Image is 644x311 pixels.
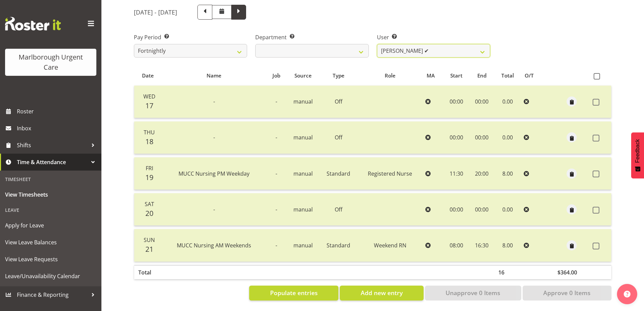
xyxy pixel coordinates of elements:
[255,33,368,41] label: Department
[444,193,470,226] td: 00:00
[444,157,470,190] td: 11:30
[134,33,247,41] label: Pay Period
[470,193,494,226] td: 00:00
[146,164,153,172] span: Fri
[635,139,641,163] span: Feedback
[145,208,153,218] span: 20
[477,72,486,80] span: End
[444,229,470,261] td: 08:00
[319,193,358,226] td: Off
[470,121,494,154] td: 00:00
[276,134,277,141] span: -
[444,121,470,154] td: 00:00
[144,236,155,244] span: Sun
[276,98,277,105] span: -
[494,229,521,261] td: 8.00
[523,286,612,301] button: Approve 0 Items
[12,52,90,72] div: Marlborough Urgent Care
[276,170,277,177] span: -
[17,123,98,133] span: Inbox
[2,217,100,234] a: Apply for Leave
[494,193,521,226] td: 0.00
[134,8,177,16] h5: [DATE] - [DATE]
[494,157,521,190] td: 8.00
[333,72,344,80] span: Type
[17,290,88,300] span: Finance & Reporting
[5,271,96,281] span: Leave/Unavailability Calendar
[2,251,100,268] a: View Leave Requests
[2,234,100,251] a: View Leave Balances
[446,288,500,297] span: Unapprove 0 Items
[494,86,521,118] td: 0.00
[145,200,154,208] span: Sat
[178,170,249,177] span: MUCC Nursing PM Weekday
[450,72,462,80] span: Start
[2,203,100,217] div: Leave
[293,242,313,249] span: manual
[213,134,215,141] span: -
[425,286,521,301] button: Unapprove 0 Items
[207,72,221,80] span: Name
[470,157,494,190] td: 20:00
[294,72,312,80] span: Source
[177,242,251,249] span: MUCC Nursing AM Weekends
[213,98,215,105] span: -
[444,86,470,118] td: 00:00
[377,33,490,41] label: User
[494,265,521,279] th: 16
[270,288,318,297] span: Populate entries
[374,242,406,249] span: Weekend RN
[631,132,644,178] button: Feedback - Show survey
[145,173,153,182] span: 19
[319,229,358,261] td: Standard
[2,172,100,186] div: Timesheet
[553,265,590,279] th: $364.00
[385,72,396,80] span: Role
[494,121,521,154] td: 0.00
[17,106,98,116] span: Roster
[276,206,277,213] span: -
[293,98,313,105] span: manual
[319,157,358,190] td: Standard
[17,157,88,167] span: Time & Attendance
[361,288,403,297] span: Add new entry
[142,72,154,80] span: Date
[5,17,61,30] img: Rosterit website logo
[5,220,96,230] span: Apply for Leave
[470,229,494,261] td: 16:30
[272,72,280,80] span: Job
[5,254,96,264] span: View Leave Requests
[5,237,96,247] span: View Leave Balances
[624,291,630,297] img: help-xxl-2.png
[144,129,155,136] span: Thu
[293,206,313,213] span: manual
[2,186,100,203] a: View Timesheets
[17,140,88,150] span: Shifts
[319,86,358,118] td: Off
[276,242,277,249] span: -
[470,86,494,118] td: 00:00
[143,93,156,100] span: Wed
[543,288,591,297] span: Approve 0 Items
[293,170,313,177] span: manual
[5,190,96,200] span: View Timesheets
[134,265,162,279] th: Total
[2,268,100,285] a: Leave/Unavailability Calendar
[340,286,423,301] button: Add new entry
[525,72,534,80] span: O/T
[319,121,358,154] td: Off
[249,286,338,301] button: Populate entries
[501,72,514,80] span: Total
[427,72,435,80] span: MA
[145,244,153,254] span: 21
[145,137,153,146] span: 18
[293,134,313,141] span: manual
[368,170,412,177] span: Registered Nurse
[213,206,215,213] span: -
[145,101,153,110] span: 17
